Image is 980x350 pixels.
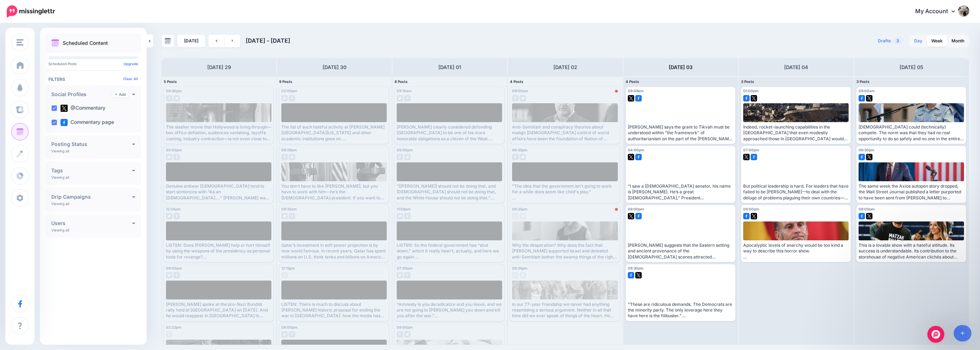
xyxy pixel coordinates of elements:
[7,5,55,17] img: Missinglettr
[628,266,643,270] span: 08:30pm
[859,89,875,93] span: 09:00am
[166,148,182,152] span: 05:00pm
[279,79,292,84] span: 9 Posts
[397,183,502,201] div: "[[PERSON_NAME]] should not be doing that, and [DEMOGRAPHIC_DATA] should not be doing that, and t...
[51,175,69,179] p: Viewing all
[323,63,346,72] h4: [DATE] 30
[281,148,297,152] span: 09:29am
[14,14,26,25] img: logo
[166,207,181,211] span: 12:24pm
[628,213,634,219] img: twitter-square.png
[628,89,643,93] span: 09:49am
[281,124,387,142] div: The list of such hateful activity at [PERSON_NAME][GEOGRAPHIC_DATA][US_STATE] and other academic ...
[628,183,733,201] div: “I saw a [DEMOGRAPHIC_DATA] senator, his name is [PERSON_NAME]. He’s a great [DEMOGRAPHIC_DATA],”...
[404,331,411,338] img: twitter-grey-square.png
[173,272,180,278] img: facebook-grey-square.png
[520,272,526,278] img: twitter-grey-square.png
[512,183,617,201] div: "The idea that the government isn't going to work for a while does seem like child's play." Watch...
[246,37,290,44] span: [DATE] - [DATE]
[743,242,849,260] div: Apocalyptic levels of anarchy would be too kind a way to describe this horror show. [URL][DOMAIN_...
[927,326,944,343] iframe: To enrich screen reader interactions, please activate Accessibility in Grammarly extension settings
[784,63,808,72] h4: [DATE] 04
[874,35,907,47] a: Drafts3
[520,154,526,160] img: twitter-grey-square.png
[281,154,288,160] img: facebook-grey-square.png
[97,11,111,26] img: Profile image for Justine
[628,242,733,260] div: [PERSON_NAME] suggests that the Eastern setting and ancient provenance of the [DEMOGRAPHIC_DATA] ...
[751,154,757,160] img: facebook-square.png
[743,148,759,152] span: 07:00pm
[635,213,642,219] img: facebook-square.png
[397,331,403,338] img: facebook-grey-square.png
[397,95,403,101] img: twitter-grey-square.png
[281,89,297,93] span: 02:00pm
[51,221,132,226] h4: Users
[628,124,733,142] div: [PERSON_NAME] says the grant to Tikvah must be understood within “the framework” of authoritarian...
[866,95,872,101] img: twitter-square.png
[16,39,24,46] img: menu.png
[281,242,387,260] div: Qatar’s investment in soft power projection is by now world famous. In recent years, Qatar has sp...
[859,183,964,201] div: The same week the Axios autopen story dropped, the Wall Street Journal published a letter purport...
[7,125,135,144] div: Send us a message
[859,148,874,152] span: 06:30pm
[859,154,865,160] img: facebook-square.png
[635,154,642,160] img: facebook-square.png
[628,272,634,278] img: facebook-square.png
[61,119,68,126] img: facebook-square.png
[859,242,964,260] div: This is a lovable show with a hateful attitude. Its success is understandable. Its contribution t...
[743,154,750,160] img: twitter-square.png
[628,95,634,101] img: twitter-square.png
[281,183,387,201] div: You don’t have to like [PERSON_NAME], but you have to work with him—he’s the [DEMOGRAPHIC_DATA] p...
[628,148,644,152] span: 04:00pm
[51,39,59,47] img: calendar.png
[14,63,128,75] p: How can we help?
[124,62,138,66] a: Upgrade
[51,228,69,232] p: Viewing all
[281,207,297,211] span: 09:33am
[61,119,114,126] label: Commentary page
[512,95,518,101] img: facebook-grey-square.png
[177,35,205,47] a: [DATE]
[856,79,870,84] span: 3 Posts
[166,89,182,93] span: 06:30pm
[859,213,865,219] img: facebook-square.png
[281,95,288,101] img: twitter-grey-square.png
[281,213,288,219] img: twitter-grey-square.png
[520,95,526,101] img: twitter-grey-square.png
[173,213,180,219] img: facebook-grey-square.png
[397,302,502,319] div: "Amnesty is you deradicalize and you leave, and we are not going to [PERSON_NAME] you down and ki...
[397,154,403,160] img: facebook-grey-square.png
[635,272,642,278] img: twitter-square.png
[438,63,461,72] h4: [DATE] 01
[743,124,849,142] div: Indeed, rocket-launching capabilities in the [GEOGRAPHIC_DATA] that even modestly approached thos...
[520,213,526,219] img: twitter-grey-square.png
[397,89,412,93] span: 09:10am
[166,272,172,278] img: twitter-grey-square.png
[166,124,271,142] div: The slasher movie that Hollywood is living through—box office deflation, audiences vanishing, lay...
[397,272,403,278] img: twitter-grey-square.png
[281,331,288,338] img: twitter-grey-square.png
[395,79,408,84] span: 8 Posts
[743,183,849,201] div: But political leadership is hard. For leaders that have failed to be [PERSON_NAME]—to deal with t...
[63,41,108,46] p: Scheduled Content
[7,84,135,121] div: Recent messageProfile image for JustineThanks![PERSON_NAME]•[DATE]
[165,38,171,44] img: calendar-grey-darker.png
[751,213,757,219] img: twitter-square.png
[7,94,135,121] div: Profile image for JustineThanks![PERSON_NAME]•[DATE]
[893,37,903,44] span: 3
[927,35,947,47] a: Week
[397,325,413,329] span: 08:00pm
[15,131,119,138] div: Send us a message
[173,95,180,101] img: twitter-grey-square.png
[164,79,177,84] span: 5 Posts
[74,108,94,115] div: • [DATE]
[553,63,577,72] h4: [DATE] 02
[866,154,872,160] img: twitter-square.png
[166,302,271,319] div: [PERSON_NAME] spoke at the pro-Nazi Bundist rally held at [GEOGRAPHIC_DATA] on [DATE]. And he wou...
[743,207,759,211] span: 06:00pm
[397,148,413,152] span: 05:00pm
[512,148,527,152] span: 06:35pm
[397,124,502,142] div: [PERSON_NAME] clearly considered defending [GEOGRAPHIC_DATA] to be one of his more honorable obli...
[15,90,128,97] div: Recent message
[112,91,129,98] a: Add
